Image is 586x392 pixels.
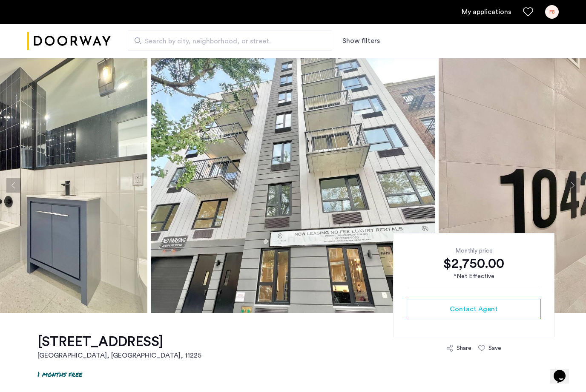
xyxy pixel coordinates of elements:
[6,178,21,193] button: Previous apartment
[27,25,111,57] img: logo
[450,304,498,314] span: Contact Agent
[151,58,435,313] img: apartment
[488,344,501,352] div: Save
[550,358,577,383] iframe: chat widget
[457,344,471,352] div: Share
[145,36,308,46] span: Search by city, neighborhood, or street.
[407,299,541,319] button: button
[462,7,511,17] a: My application
[27,25,111,57] a: Cazamio logo
[407,255,541,272] div: $2,750.00
[37,369,82,379] p: 1 months free
[523,7,533,17] a: Favorites
[128,31,332,51] input: Apartment Search
[342,36,380,46] button: Show or hide filters
[545,5,559,19] div: FB
[407,247,541,255] div: Monthly price
[407,272,541,281] div: *Net Effective
[37,333,201,350] h1: [STREET_ADDRESS]
[37,333,201,361] a: [STREET_ADDRESS][GEOGRAPHIC_DATA], [GEOGRAPHIC_DATA], 11225
[565,178,580,193] button: Next apartment
[37,350,201,361] h2: [GEOGRAPHIC_DATA], [GEOGRAPHIC_DATA] , 11225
